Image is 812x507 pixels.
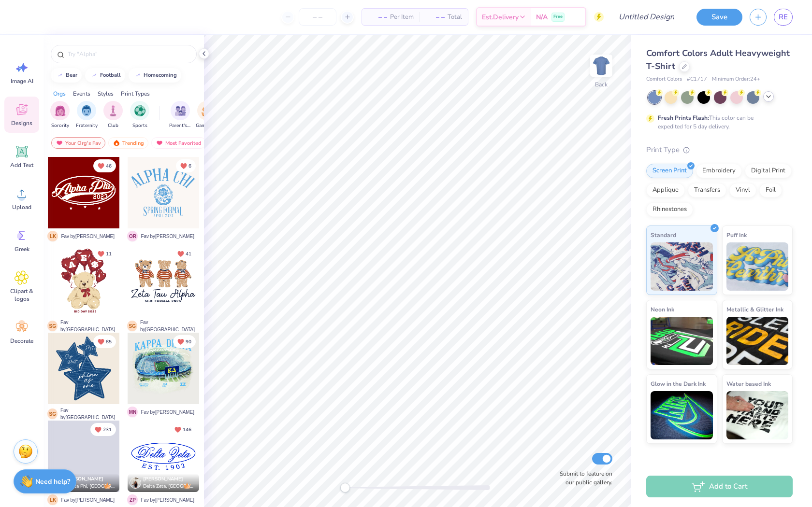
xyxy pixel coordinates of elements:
span: Game Day [196,122,218,129]
img: most_fav.gif [156,140,163,146]
img: Back [592,56,611,75]
button: filter button [130,101,149,129]
span: Puff Ink [726,230,747,240]
img: most_fav.gif [56,140,63,146]
span: Fav by [GEOGRAPHIC_DATA] [140,319,200,333]
img: Fraternity Image [81,105,92,116]
img: Sports Image [134,105,145,116]
img: Puff Ink [726,242,789,291]
span: Fav by [PERSON_NAME] [141,408,194,416]
span: Club [108,122,118,129]
span: Standard [651,230,676,240]
input: Untitled Design [611,7,682,27]
a: RE [774,9,793,26]
span: O R [127,231,138,241]
div: filter for Club [103,101,123,129]
strong: Fresh Prints Flash: [658,114,709,122]
span: Metallic & Glitter Ink [726,304,783,314]
span: Comfort Colors Adult Heavyweight T-Shirt [646,47,790,72]
input: Try "Alpha" [67,49,190,59]
div: Back [595,80,608,89]
span: RE [779,12,788,23]
button: football [85,68,125,83]
span: – – [425,12,445,22]
span: Delta Zeta, [GEOGRAPHIC_DATA] [143,483,195,490]
div: filter for Parent's Weekend [169,101,191,129]
span: Image AI [11,77,33,85]
span: S G [127,321,137,331]
span: Designs [11,119,32,127]
button: bear [51,68,82,83]
span: Neon Ink [651,304,674,314]
span: Fav by [GEOGRAPHIC_DATA] [60,407,120,421]
span: Per Item [390,12,414,22]
span: Glow in the Dark Ink [651,379,706,389]
div: Digital Print [745,164,792,178]
button: homecoming [129,68,181,83]
div: Styles [98,89,114,98]
div: Rhinestones [646,202,693,217]
div: filter for Fraternity [76,101,98,129]
img: Standard [651,242,713,291]
span: Water based Ink [726,379,771,389]
span: Comfort Colors [646,75,682,84]
img: Glow in the Dark Ink [651,391,713,439]
span: S G [47,408,58,419]
input: – – [299,8,336,26]
button: filter button [103,101,123,129]
img: trend_line.gif [134,72,142,78]
span: Sorority [51,122,69,129]
span: Decorate [10,337,33,345]
span: Est. Delivery [482,12,519,22]
div: Events [73,89,90,98]
div: Print Types [121,89,150,98]
button: filter button [76,101,98,129]
div: Vinyl [729,183,756,197]
div: Most Favorited [151,137,206,149]
img: Sorority Image [55,105,66,116]
img: trend_line.gif [56,72,64,78]
span: Free [553,14,563,20]
img: trending.gif [113,140,120,146]
span: Parent's Weekend [169,122,191,129]
span: Fav by [PERSON_NAME] [141,496,194,504]
span: Fav by [PERSON_NAME] [141,233,194,240]
div: Applique [646,183,685,197]
div: Trending [108,137,148,149]
img: Metallic & Glitter Ink [726,317,789,365]
button: Save [696,9,742,26]
img: Game Day Image [202,105,213,116]
span: [PERSON_NAME] [143,476,183,482]
span: Sports [132,122,147,129]
button: filter button [169,101,191,129]
div: Embroidery [696,164,742,178]
div: homecoming [144,72,177,78]
span: Fav by [PERSON_NAME] [61,496,114,504]
button: filter button [196,101,218,129]
span: Add Text [10,161,33,169]
span: Minimum Order: 24 + [712,75,760,84]
span: Total [448,12,462,22]
label: Submit to feature on our public gallery. [554,469,612,487]
span: Z P [127,494,138,505]
span: M N [127,407,138,417]
img: Water based Ink [726,391,789,439]
div: Screen Print [646,164,693,178]
span: Pi Beta Phi, [GEOGRAPHIC_DATA][US_STATE] [63,483,116,490]
div: Transfers [688,183,726,197]
span: L K [47,494,58,505]
span: S G [47,321,58,331]
div: filter for Sorority [50,101,70,129]
span: L K [47,231,58,241]
div: filter for Sports [130,101,149,129]
span: Fraternity [76,122,98,129]
div: bear [66,72,77,78]
img: Neon Ink [651,317,713,365]
div: Orgs [53,89,66,98]
button: filter button [50,101,70,129]
span: # C1717 [687,75,707,84]
strong: Need help? [35,477,70,486]
span: Greek [14,245,29,253]
div: Foil [759,183,782,197]
span: Fav by [PERSON_NAME] [61,233,114,240]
